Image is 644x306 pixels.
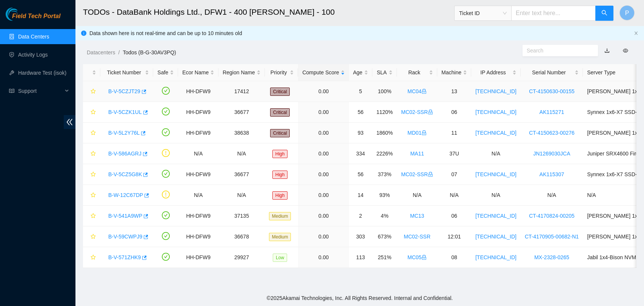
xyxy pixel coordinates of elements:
[437,185,471,206] td: N/A
[437,102,471,123] td: 06
[178,206,218,226] td: HH-DFW9
[87,85,96,97] button: star
[218,102,265,123] td: 36677
[218,247,265,268] td: 29927
[91,234,96,240] span: star
[298,102,349,123] td: 0.00
[601,10,607,17] span: search
[475,171,516,177] a: [TECHNICAL_ID]
[108,88,140,94] a: B-V-5CZJT29
[87,127,96,139] button: star
[178,123,218,143] td: HH-DFW9
[270,88,290,96] span: Critical
[401,171,433,177] a: MC02-SSRlock
[18,83,63,98] span: Support
[75,290,644,306] footer: © 2025 Akamai Technologies, Inc. All Rights Reserved. Internal and Confidential.
[108,171,142,177] a: B-V-5CZ5G8K
[162,170,170,178] span: check-circle
[178,143,218,164] td: N/A
[162,108,170,115] span: check-circle
[410,151,424,157] a: MA11
[421,130,427,135] span: lock
[108,213,142,219] a: B-V-541A9WP
[298,206,349,226] td: 0.00
[218,164,265,185] td: 36677
[459,8,507,19] span: Ticket ID
[298,185,349,206] td: 0.00
[437,81,471,102] td: 13
[410,213,424,219] a: MC13
[407,130,427,136] a: MD01lock
[91,192,96,198] span: star
[349,247,372,268] td: 113
[529,130,575,136] a: CT-4150623-00276
[123,49,176,55] a: Todos (B-G-30AV3PQ)
[218,123,265,143] td: 38638
[272,171,288,179] span: High
[162,211,170,219] span: check-circle
[407,254,427,260] a: MC05lock
[349,185,372,206] td: 14
[108,234,142,240] a: B-V-59CWPJ9
[372,185,397,206] td: 93%
[475,88,516,94] a: [TECHNICAL_ID]
[437,206,471,226] td: 06
[298,123,349,143] td: 0.00
[349,81,372,102] td: 5
[91,213,96,219] span: star
[471,185,521,206] td: N/A
[108,192,143,198] a: B-W-12C67DP
[372,143,397,164] td: 2226%
[634,31,638,36] button: close
[108,254,141,260] a: B-V-571ZHK9
[269,212,291,220] span: Medium
[272,191,288,200] span: High
[87,210,96,222] button: star
[533,151,570,157] a: JN1269030JCA
[162,128,170,136] span: check-circle
[407,88,427,94] a: MC04lock
[428,172,433,177] span: lock
[162,149,170,157] span: exclamation-circle
[178,102,218,123] td: HH-DFW9
[18,34,49,40] a: Data Centers
[475,254,516,260] a: [TECHNICAL_ID]
[178,247,218,268] td: HH-DFW9
[218,226,265,247] td: 36678
[475,213,516,219] a: [TECHNICAL_ID]
[91,89,96,95] span: star
[529,88,575,94] a: CT-4150630-00155
[273,254,287,262] span: Low
[372,164,397,185] td: 373%
[349,164,372,185] td: 56
[178,185,218,206] td: N/A
[12,13,60,20] span: Field Tech Portal
[475,109,516,115] a: [TECHNICAL_ID]
[18,70,66,76] a: Hardware Test (isok)
[349,226,372,247] td: 303
[108,151,141,157] a: B-V-586AGRJ
[218,206,265,226] td: 37135
[349,143,372,164] td: 334
[298,81,349,102] td: 0.00
[162,253,170,261] span: check-circle
[218,143,265,164] td: N/A
[349,102,372,123] td: 56
[9,88,14,94] span: read
[298,164,349,185] td: 0.00
[475,234,516,240] a: [TECHNICAL_ID]
[108,109,142,115] a: B-V-5CZK1UL
[162,191,170,198] span: exclamation-circle
[349,123,372,143] td: 93
[6,8,38,21] img: Akamai Technologies
[178,81,218,102] td: HH-DFW9
[471,143,521,164] td: N/A
[604,48,610,54] a: download
[91,130,96,136] span: star
[108,130,140,136] a: B-V-5L2Y76L
[437,123,471,143] td: 11
[349,206,372,226] td: 2
[397,185,437,206] td: N/A
[87,49,115,55] a: Datacenters
[272,150,288,158] span: High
